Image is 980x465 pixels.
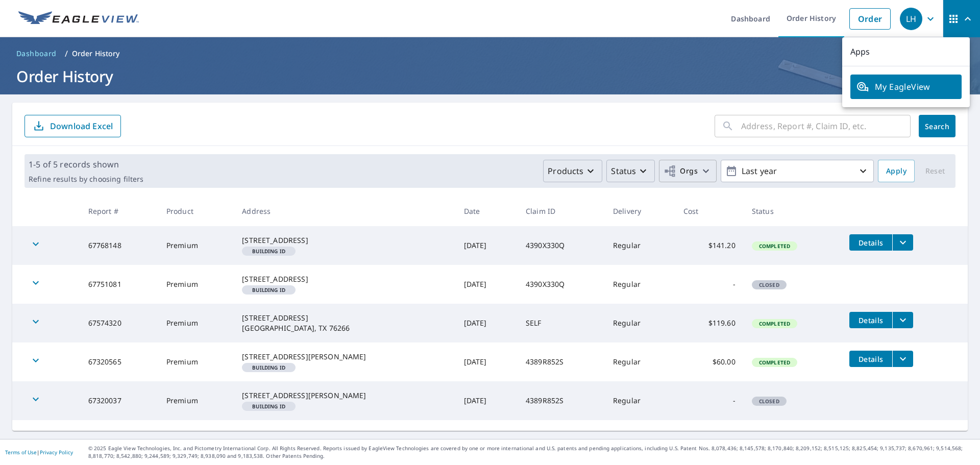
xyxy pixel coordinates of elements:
td: 4389R852S [518,342,605,381]
td: $141.20 [675,226,744,265]
p: Products [548,165,583,177]
span: Orgs [664,165,698,178]
a: Dashboard [12,45,61,62]
th: Product [158,196,234,226]
td: 67574320 [80,304,158,342]
div: [STREET_ADDRESS][PERSON_NAME] [242,352,447,362]
button: Download Excel [24,115,121,137]
button: detailsBtn-67320565 [849,351,892,367]
button: Last year [721,160,874,182]
img: EV Logo [18,11,139,27]
td: Regular [605,226,675,265]
button: Products [543,160,602,182]
span: My EagleView [856,81,955,93]
td: [DATE] [456,381,518,420]
th: Status [744,196,841,226]
td: Regular [605,265,675,304]
td: Regular [605,304,675,342]
td: Regular [605,381,675,420]
button: Apply [878,160,915,182]
td: - [675,381,744,420]
p: | [5,449,73,455]
td: Premium [158,265,234,304]
p: Order History [72,48,120,59]
p: © 2025 Eagle View Technologies, Inc. and Pictometry International Corp. All Rights Reserved. Repo... [88,445,975,460]
p: Status [611,165,636,177]
td: [DATE] [456,226,518,265]
th: Cost [675,196,744,226]
th: Delivery [605,196,675,226]
td: 4389R852S [518,381,605,420]
th: Date [456,196,518,226]
em: Building ID [252,287,285,292]
li: / [65,47,68,60]
td: $119.60 [675,304,744,342]
td: [DATE] [456,342,518,381]
td: $60.00 [675,342,744,381]
button: Search [919,115,955,137]
span: Completed [753,320,796,327]
td: 67768148 [80,226,158,265]
td: [DATE] [456,265,518,304]
td: Regular [605,342,675,381]
div: [STREET_ADDRESS] [242,274,447,284]
span: Details [855,238,886,248]
span: Completed [753,242,796,250]
td: 67320037 [80,381,158,420]
nav: breadcrumb [12,45,968,62]
p: Refine results by choosing filters [29,175,143,184]
button: Status [606,160,655,182]
span: Completed [753,359,796,366]
td: 67320565 [80,342,158,381]
button: filesDropdownBtn-67574320 [892,312,913,328]
em: Building ID [252,249,285,254]
p: Last year [738,162,857,180]
span: Closed [753,281,786,288]
span: Apply [886,165,906,178]
button: filesDropdownBtn-67768148 [892,234,913,251]
th: Address [234,196,455,226]
td: - [675,265,744,304]
span: Details [855,315,886,325]
td: Premium [158,304,234,342]
td: 4390X330Q [518,265,605,304]
div: [STREET_ADDRESS][PERSON_NAME] [242,390,447,401]
div: LH [900,8,922,30]
td: [DATE] [456,304,518,342]
span: Search [927,121,947,131]
p: Download Excel [50,120,113,132]
h1: Order History [12,66,968,87]
em: Building ID [252,365,285,370]
button: detailsBtn-67574320 [849,312,892,328]
span: Closed [753,398,786,405]
td: Premium [158,226,234,265]
a: Order [849,8,891,30]
span: Dashboard [16,48,57,59]
th: Report # [80,196,158,226]
p: Apps [842,37,970,66]
div: [STREET_ADDRESS] [242,235,447,246]
a: Privacy Policy [40,449,73,456]
em: Building ID [252,404,285,409]
button: filesDropdownBtn-67320565 [892,351,913,367]
td: Premium [158,381,234,420]
span: Details [855,354,886,364]
th: Claim ID [518,196,605,226]
button: Orgs [659,160,717,182]
a: My EagleView [850,75,962,99]
td: 67751081 [80,265,158,304]
p: 1-5 of 5 records shown [29,158,143,170]
a: Terms of Use [5,449,37,456]
div: [STREET_ADDRESS] [GEOGRAPHIC_DATA], TX 76266 [242,313,447,333]
td: 4390X330Q [518,226,605,265]
button: detailsBtn-67768148 [849,234,892,251]
input: Address, Report #, Claim ID, etc. [741,112,911,140]
td: SELF [518,304,605,342]
td: Premium [158,342,234,381]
